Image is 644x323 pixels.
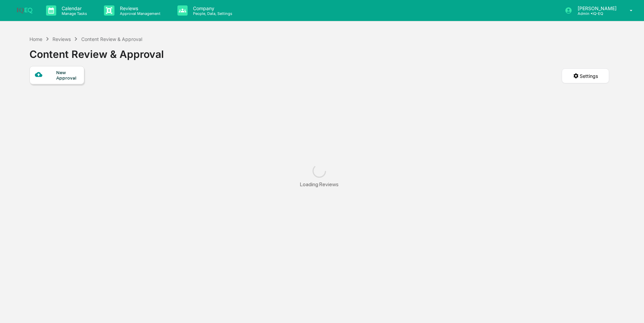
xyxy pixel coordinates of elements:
p: Calendar [56,5,90,11]
div: Home [29,36,42,42]
div: Loading Reviews [300,181,339,188]
p: Approval Management [114,11,164,16]
p: [PERSON_NAME] [572,5,620,11]
div: Reviews [52,36,71,42]
button: Settings [562,68,609,83]
p: Admin • IQ-EQ [572,11,620,16]
div: Content Review & Approval [81,36,142,42]
p: Manage Tasks [56,11,90,16]
p: Reviews [114,5,164,11]
img: logo [16,7,33,14]
div: Content Review & Approval [29,43,164,60]
p: People, Data, Settings [188,11,236,16]
p: Company [188,5,236,11]
div: New Approval [56,70,79,81]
